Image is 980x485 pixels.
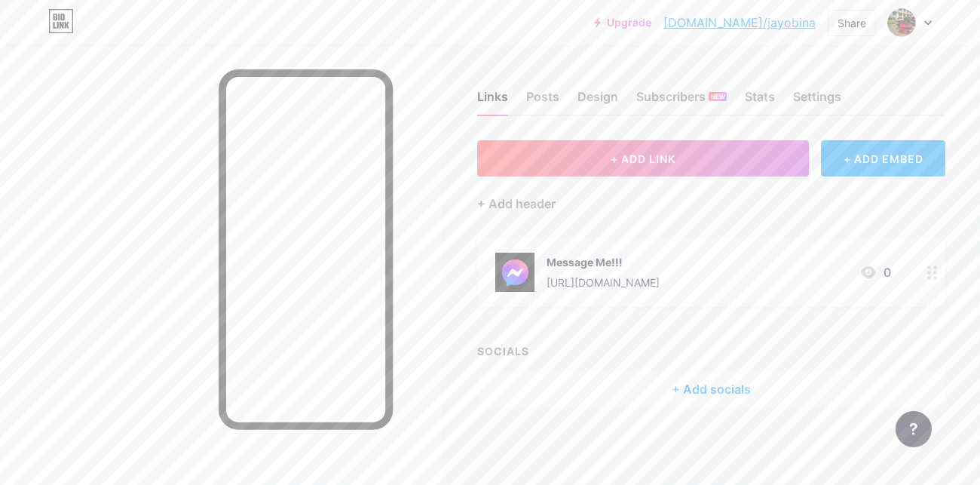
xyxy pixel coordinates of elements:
div: 0 [859,263,891,281]
div: [URL][DOMAIN_NAME] [547,275,660,290]
span: NEW [711,92,725,101]
img: Message Me!!! [495,253,534,292]
div: + Add socials [477,371,945,407]
div: Stats [745,87,775,115]
div: Design [577,87,618,115]
a: Upgrade [594,17,651,29]
div: Links [477,87,508,115]
div: + Add header [477,195,556,213]
div: Posts [526,87,559,115]
img: jay obina [887,8,916,37]
div: Share [838,15,866,31]
div: Settings [793,87,841,115]
button: + ADD LINK [477,140,809,177]
div: + ADD EMBED [821,140,945,177]
span: + ADD LINK [611,152,675,165]
div: Message Me!!! [547,254,660,270]
div: Subscribers [636,87,727,115]
a: [DOMAIN_NAME]/jayobina [663,14,816,32]
div: SOCIALS [477,343,945,359]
